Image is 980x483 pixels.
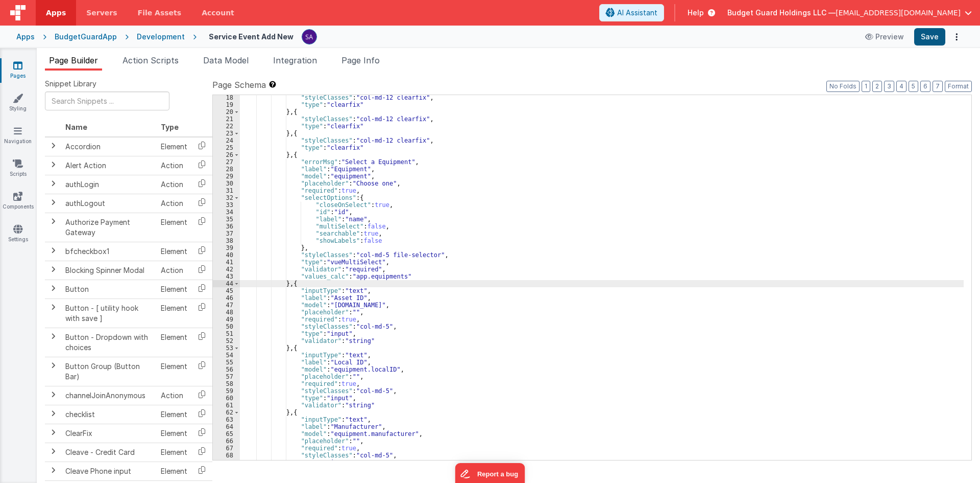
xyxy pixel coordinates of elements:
div: BudgetGuardApp [55,32,117,42]
span: Type [161,123,179,131]
div: 55 [213,359,240,366]
td: Element [157,137,191,156]
td: Element [157,213,191,242]
div: 35 [213,216,240,223]
td: Button [61,280,157,298]
button: 3 [884,81,894,92]
div: 62 [213,409,240,416]
button: 2 [872,81,882,92]
td: Blocking Spinner Modal [61,261,157,280]
td: authLogin [61,175,157,194]
span: Apps [46,8,66,18]
div: 39 [213,244,240,251]
span: Action Scripts [122,55,179,65]
td: Element [157,462,191,480]
div: 38 [213,237,240,244]
button: Save [914,28,945,45]
div: 45 [213,287,240,294]
span: Integration [273,55,317,65]
div: 59 [213,387,240,395]
div: 20 [213,108,240,116]
td: Button Group (Button Bar) [61,357,157,386]
button: 1 [862,81,870,92]
span: Page Info [341,55,380,65]
button: Preview [859,29,910,45]
div: Development [137,32,185,42]
div: 18 [213,94,240,101]
span: File Assets [138,8,182,18]
div: 24 [213,137,240,144]
div: 31 [213,187,240,194]
td: Element [157,328,191,357]
td: Element [157,280,191,298]
button: 5 [909,81,918,92]
div: 46 [213,294,240,302]
span: Name [65,123,87,131]
div: 37 [213,230,240,237]
div: 52 [213,337,240,344]
td: Action [157,175,191,194]
td: Action [157,386,191,405]
div: 34 [213,209,240,216]
td: bfcheckbox1 [61,242,157,261]
span: Snippet Library [45,79,96,89]
td: Cleave - Credit Card [61,443,157,462]
div: 56 [213,366,240,373]
img: 79293985458095ca2ac202dc7eb50dda [302,30,316,44]
td: Element [157,424,191,443]
td: Authorize Payment Gateway [61,213,157,242]
td: Element [157,405,191,424]
td: checklist [61,405,157,424]
td: channelJoinAnonymous [61,386,157,405]
div: 66 [213,438,240,445]
button: No Folds [826,81,860,92]
input: Search Snippets ... [45,91,169,110]
div: 53 [213,344,240,352]
span: Data Model [203,55,249,65]
button: Options [949,30,964,44]
div: 47 [213,302,240,309]
span: Budget Guard Holdings LLC — [727,8,836,18]
div: 40 [213,251,240,259]
div: 58 [213,380,240,387]
td: authLogout [61,194,157,213]
td: Action [157,194,191,213]
td: Element [157,242,191,261]
span: [EMAIL_ADDRESS][DOMAIN_NAME] [836,8,961,18]
div: 44 [213,280,240,287]
div: Apps [16,32,35,42]
div: 43 [213,273,240,280]
div: 41 [213,259,240,266]
td: Button - Dropdown with choices [61,328,157,357]
td: Cleave Phone input [61,462,157,480]
span: Page Builder [49,55,98,65]
span: Servers [86,8,117,18]
div: 60 [213,395,240,402]
button: 7 [933,81,943,92]
div: 48 [213,309,240,316]
div: 65 [213,430,240,438]
button: Budget Guard Holdings LLC — [EMAIL_ADDRESS][DOMAIN_NAME] [727,8,972,18]
div: 23 [213,130,240,137]
h4: Service Event Add New [209,33,293,40]
td: Action [157,156,191,175]
div: 61 [213,402,240,409]
td: Element [157,443,191,462]
div: 19 [213,101,240,108]
button: 4 [896,81,906,92]
div: 36 [213,223,240,230]
div: 51 [213,330,240,337]
div: 68 [213,452,240,459]
span: AI Assistant [617,8,657,18]
div: 33 [213,201,240,209]
button: Format [945,81,972,92]
div: 26 [213,151,240,158]
td: Button - [ utility hook with save ] [61,298,157,328]
div: 69 [213,459,240,466]
div: 54 [213,352,240,359]
div: 25 [213,144,240,151]
div: 67 [213,445,240,452]
div: 21 [213,116,240,123]
div: 27 [213,158,240,166]
td: ClearFix [61,424,157,443]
